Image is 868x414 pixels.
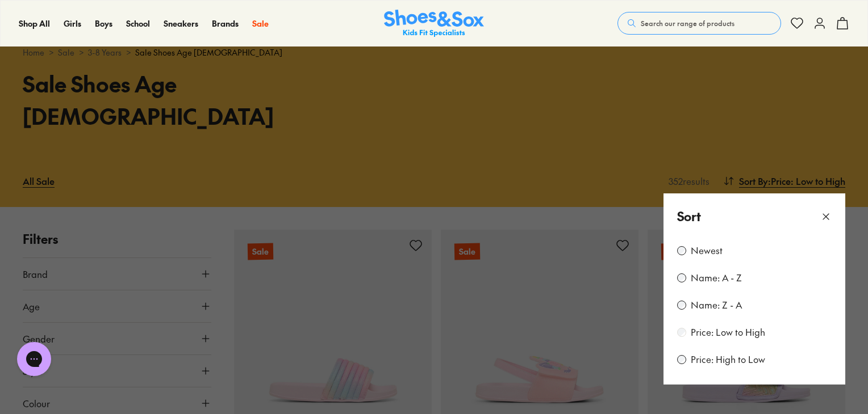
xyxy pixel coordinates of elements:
span: Girls [64,18,81,29]
label: Price: High to Low [691,353,765,366]
span: School [126,18,150,29]
a: Shoes & Sox [384,10,484,37]
label: Newest [691,244,723,257]
img: SNS_Logo_Responsive.svg [384,10,484,37]
a: Shop All [19,18,50,29]
label: Name: Z - A [691,299,742,311]
a: School [126,18,150,29]
p: Sort [677,207,701,226]
a: Sale [252,18,269,29]
span: Search our range of products [641,18,735,28]
button: Search our range of products [617,12,781,35]
span: Boys [95,18,112,29]
a: Sneakers [164,18,198,29]
span: Brands [212,18,239,29]
label: Price: Low to High [691,326,765,339]
label: Name: A - Z [691,272,742,284]
iframe: Gorgias live chat messenger [11,338,57,380]
a: Girls [64,18,81,29]
a: Brands [212,18,239,29]
a: Boys [95,18,112,29]
span: Sneakers [164,18,198,29]
span: Sale [252,18,269,29]
span: Shop All [19,18,50,29]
